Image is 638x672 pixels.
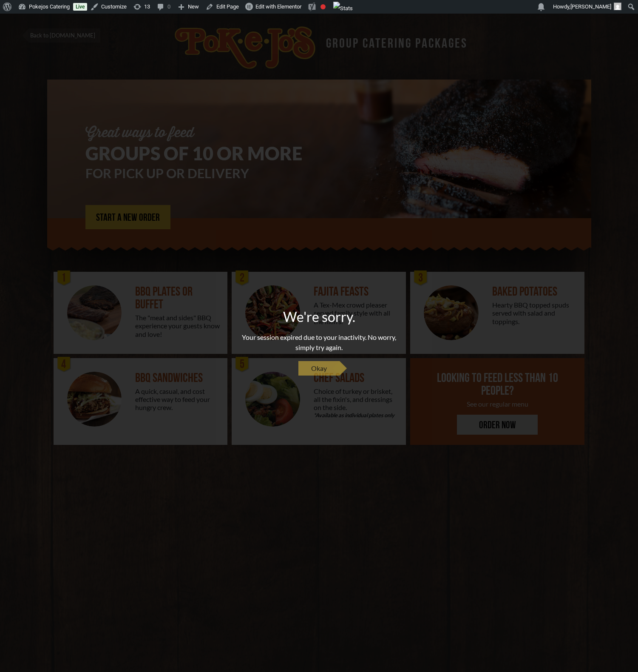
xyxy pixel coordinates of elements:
img: Views over 48 hours. Click for more Jetpack Stats. [333,2,353,15]
p: Your session expired due to your inactivity. No worry, simply try again. [236,332,403,353]
span: Edit with Elementor [255,3,301,10]
h2: We're sorry. [236,310,403,324]
a: Okay [298,361,340,376]
a: Live [73,3,87,11]
span: Okay [311,363,327,373]
span: [PERSON_NAME] [570,3,611,10]
div: Focus keyphrase not set [320,4,326,9]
